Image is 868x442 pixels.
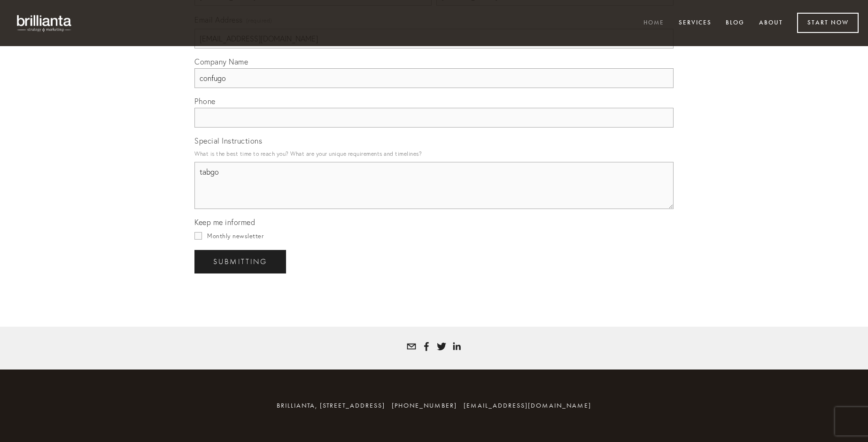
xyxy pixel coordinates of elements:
[194,96,216,106] span: Phone
[213,257,267,266] span: Submitting
[452,342,461,351] a: Tatyana White
[194,232,202,240] input: Monthly newsletter
[464,402,591,410] a: [EMAIL_ADDRESS][DOMAIN_NAME]
[9,9,80,37] img: brillianta - research, strategy, marketing
[194,147,674,160] p: What is the best time to reach you? What are your unique requirements and timelines?
[392,402,457,410] span: [PHONE_NUMBER]
[194,57,248,66] span: Company Name
[277,402,385,410] span: brillianta, [STREET_ADDRESS]
[194,250,286,273] button: SubmittingSubmitting
[407,342,416,351] a: tatyana@brillianta.com
[673,16,718,31] a: Services
[797,13,859,33] a: Start Now
[194,162,674,209] textarea: tabgo
[437,342,446,351] a: Tatyana White
[753,16,789,31] a: About
[720,16,751,31] a: Blog
[194,136,262,145] span: Special Instructions
[207,232,263,240] span: Monthly newsletter
[194,217,255,227] span: Keep me informed
[422,342,431,351] a: Tatyana Bolotnikov White
[637,16,670,31] a: Home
